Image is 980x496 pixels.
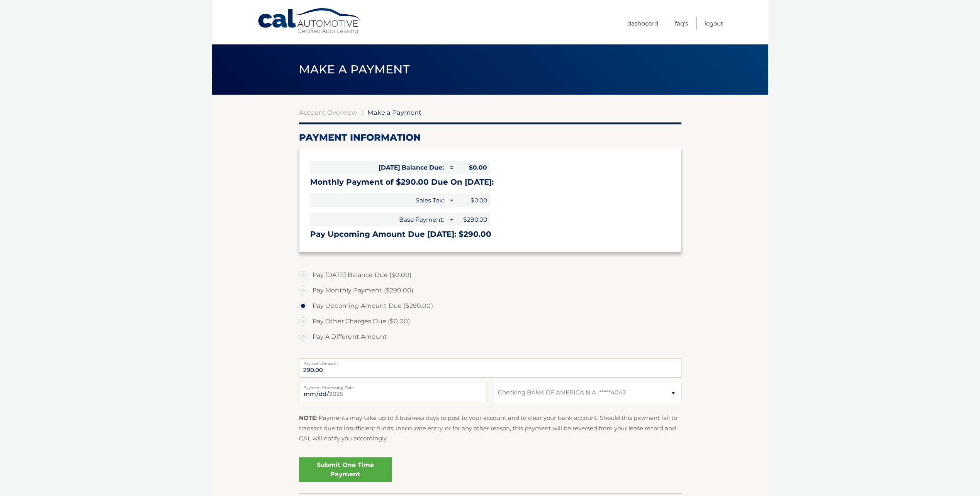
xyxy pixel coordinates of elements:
span: | [361,109,363,116]
span: + [447,213,455,226]
span: Make a Payment [367,109,421,116]
a: Logout [705,17,723,30]
label: Pay [DATE] Balance Due ($0.00) [299,267,681,283]
p: : Payments may take up to 3 business days to post to your account and to clear your bank account.... [299,413,681,443]
label: Pay Monthly Payment ($290.00) [299,283,681,298]
span: + [447,194,455,207]
span: $0.00 [455,194,490,207]
strong: NOTE [299,414,316,421]
a: Account Overview [299,109,357,116]
a: Cal Automotive [257,8,362,35]
label: Payment Amount [299,358,681,365]
a: Dashboard [627,17,658,30]
label: Pay Other Charges Due ($0.00) [299,314,681,329]
span: $290.00 [455,213,490,226]
span: Base Payment: [310,213,447,226]
span: [DATE] Balance Due: [310,161,447,174]
a: FAQ's [675,17,688,30]
a: Submit One Time Payment [299,457,392,482]
h2: Payment Information [299,132,681,143]
span: Make a Payment [299,62,410,76]
span: = [447,161,455,174]
label: Payment Processing Date [299,383,486,389]
h3: Pay Upcoming Amount Due [DATE]: $290.00 [310,229,670,239]
span: $0.00 [455,161,490,174]
span: Sales Tax: [310,194,447,207]
label: Pay A Different Amount [299,329,681,345]
label: Pay Upcoming Amount Due ($290.00) [299,298,681,314]
input: Payment Date [299,383,486,402]
input: Payment Amount [299,358,681,378]
h3: Monthly Payment of $290.00 Due On [DATE]: [310,177,670,187]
